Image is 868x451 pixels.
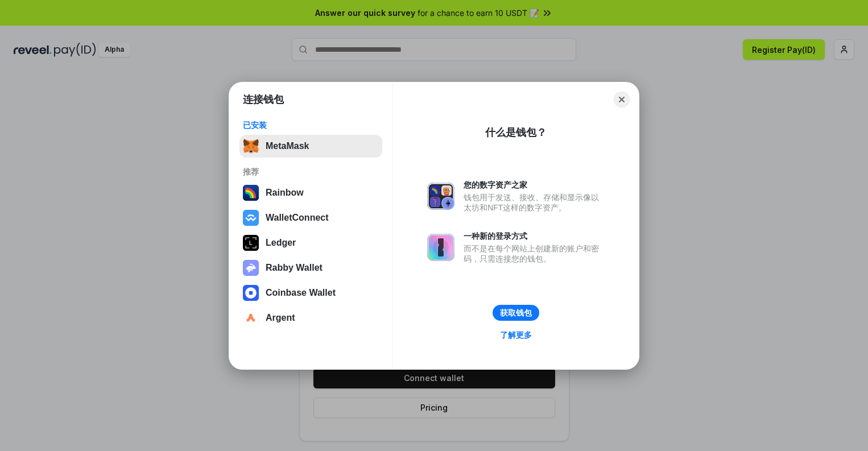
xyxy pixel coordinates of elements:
img: svg+xml,%3Csvg%20width%3D%2228%22%20height%3D%2228%22%20viewBox%3D%220%200%2028%2028%22%20fill%3D... [243,310,259,326]
img: svg+xml,%3Csvg%20xmlns%3D%22http%3A%2F%2Fwww.w3.org%2F2000%2Fsvg%22%20fill%3D%22none%22%20viewBox... [427,183,454,210]
div: WalletConnect [266,213,329,223]
div: Coinbase Wallet [266,288,336,298]
button: Rabby Wallet [239,256,382,279]
img: svg+xml,%3Csvg%20width%3D%22120%22%20height%3D%22120%22%20viewBox%3D%220%200%20120%20120%22%20fil... [243,185,259,201]
div: 而不是在每个网站上创建新的账户和密码，只需连接您的钱包。 [464,243,605,264]
div: 推荐 [243,167,379,177]
div: Rabby Wallet [266,263,323,273]
img: svg+xml,%3Csvg%20width%3D%2228%22%20height%3D%2228%22%20viewBox%3D%220%200%2028%2028%22%20fill%3D... [243,285,259,301]
img: svg+xml,%3Csvg%20xmlns%3D%22http%3A%2F%2Fwww.w3.org%2F2000%2Fsvg%22%20fill%3D%22none%22%20viewBox... [243,260,259,276]
div: Ledger [266,238,296,248]
div: 了解更多 [500,330,532,340]
button: MetaMask [239,135,382,158]
img: svg+xml,%3Csvg%20width%3D%2228%22%20height%3D%2228%22%20viewBox%3D%220%200%2028%2028%22%20fill%3D... [243,210,259,226]
img: svg+xml,%3Csvg%20fill%3D%22none%22%20height%3D%2233%22%20viewBox%3D%220%200%2035%2033%22%20width%... [243,138,259,154]
button: Rainbow [239,181,382,204]
div: 什么是钱包？ [485,126,547,139]
div: Argent [266,313,295,323]
div: 已安装 [243,120,379,130]
img: svg+xml,%3Csvg%20xmlns%3D%22http%3A%2F%2Fwww.w3.org%2F2000%2Fsvg%22%20width%3D%2228%22%20height%3... [243,235,259,251]
img: svg+xml,%3Csvg%20xmlns%3D%22http%3A%2F%2Fwww.w3.org%2F2000%2Fsvg%22%20fill%3D%22none%22%20viewBox... [427,234,454,261]
div: 获取钱包 [500,308,532,318]
button: Ledger [239,231,382,254]
div: 钱包用于发送、接收、存储和显示像以太坊和NFT这样的数字资产。 [464,192,605,213]
button: Coinbase Wallet [239,282,382,304]
div: 您的数字资产之家 [464,180,605,190]
a: 了解更多 [493,328,539,342]
h1: 连接钱包 [243,93,284,106]
button: WalletConnect [239,206,382,229]
div: Rainbow [266,188,304,198]
div: MetaMask [266,141,309,151]
button: 获取钱包 [493,305,539,321]
button: Argent [239,307,382,329]
div: 一种新的登录方式 [464,231,605,241]
button: Close [614,92,630,107]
